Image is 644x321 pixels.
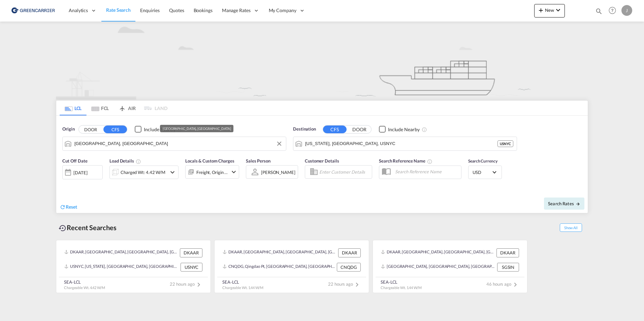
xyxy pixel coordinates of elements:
md-select: Select Currency: $ USDUnited States Dollar [472,167,498,177]
input: Enter Customer Details [319,167,370,177]
img: new-LCL.png [56,22,588,100]
div: SEA-LCL [222,279,263,285]
div: [PERSON_NAME] [261,170,295,175]
div: Freight Origin Destination [196,168,228,177]
span: Chargeable Wt. 4.42 W/M [64,285,105,290]
span: Load Details [109,158,141,164]
div: SGSIN, Singapore, Singapore, South East Asia, Asia Pacific [381,263,495,272]
md-icon: icon-chevron-right [353,281,361,289]
span: Bookings [194,7,213,13]
span: Origin [62,126,74,133]
div: Origin DOOR CFS Checkbox No InkUnchecked: Ignores neighbouring ports when fetching rates.Checked ... [56,116,588,213]
md-icon: icon-magnify [595,7,603,15]
button: DOOR [348,126,371,133]
span: Manage Rates [222,7,251,14]
button: Clear Input [274,139,284,149]
div: Freight Origin Destinationicon-chevron-down [185,165,239,179]
md-icon: icon-chevron-down [168,168,176,176]
div: icon-magnify [595,7,603,17]
span: 22 hours ago [328,281,361,287]
md-icon: icon-airplane [118,104,126,109]
md-icon: icon-chevron-right [511,281,519,289]
span: Destination [293,126,316,133]
md-input-container: New York, NY, USNYC [293,137,517,150]
md-tab-item: LCL [60,101,87,115]
div: DKAAR [338,248,361,257]
span: Search Rates [548,201,580,206]
div: Help [607,5,621,17]
recent-search-card: DKAAR, [GEOGRAPHIC_DATA], [GEOGRAPHIC_DATA], [GEOGRAPHIC_DATA], [GEOGRAPHIC_DATA] DKAARUSNYC, [US... [56,240,211,293]
div: SGSIN [497,263,519,272]
button: Search Ratesicon-arrow-right [544,198,584,210]
div: DKAAR [496,248,519,257]
div: [DATE] [62,165,103,179]
span: Help [607,5,618,16]
span: Enquiries [140,7,160,13]
span: Rate Search [106,7,131,13]
span: Search Reference Name [379,158,432,164]
span: 46 hours ago [486,281,519,287]
md-icon: Your search will be saved by the below given name [427,159,432,164]
input: Search Reference Name [392,167,461,177]
div: DKAAR, Aarhus, Denmark, Northern Europe, Europe [381,248,495,257]
md-select: Sales Person: Janni Hartmann [260,167,296,177]
div: Charged Wt: 4.42 W/M [121,168,165,177]
md-icon: icon-backup-restore [59,224,67,232]
md-icon: Unchecked: Ignores neighbouring ports when fetching rates.Checked : Includes neighbouring ports w... [422,127,427,132]
div: [GEOGRAPHIC_DATA], [GEOGRAPHIC_DATA] [163,125,231,132]
span: Cut Off Date [62,158,88,164]
div: [DATE] [73,170,87,176]
span: Reset [66,204,77,210]
recent-search-card: DKAAR, [GEOGRAPHIC_DATA], [GEOGRAPHIC_DATA], [GEOGRAPHIC_DATA], [GEOGRAPHIC_DATA] DKAAR[GEOGRAPHI... [373,240,527,293]
div: DKAAR, Aarhus, Denmark, Northern Europe, Europe [223,248,336,257]
button: CFS [323,126,347,133]
div: J [621,5,632,16]
span: Search Currency [468,158,497,164]
span: Show All [560,223,582,232]
div: DKAAR, Aarhus, Denmark, Northern Europe, Europe [64,248,178,257]
span: Chargeable Wt. 1.44 W/M [381,285,422,290]
span: Customer Details [305,158,339,164]
span: USD [473,169,491,175]
div: SEA-LCL [64,279,105,285]
md-pagination-wrapper: Use the left and right arrow keys to navigate between tabs [60,101,167,115]
div: Include Nearby [144,126,175,133]
span: 22 hours ago [170,281,203,287]
div: USNYC [181,263,202,272]
md-checkbox: Checkbox No Ink [135,126,175,133]
span: My Company [269,7,296,14]
recent-search-card: DKAAR, [GEOGRAPHIC_DATA], [GEOGRAPHIC_DATA], [GEOGRAPHIC_DATA], [GEOGRAPHIC_DATA] DKAARCNQDG, Qin... [214,240,369,293]
div: Recent Searches [56,220,119,235]
div: DKAAR [180,248,202,257]
md-icon: icon-arrow-right [576,202,580,206]
div: SEA-LCL [381,279,422,285]
img: b0b18ec08afe11efb1d4932555f5f09d.png [10,3,56,18]
span: Chargeable Wt. 1.44 W/M [222,285,263,290]
button: CFS [103,126,127,133]
div: CNQDG, Qingdao Pt, SD, China, Greater China & Far East Asia, Asia Pacific [223,263,335,272]
md-checkbox: Checkbox No Ink [379,126,420,133]
input: Search by Port [305,139,497,149]
md-icon: icon-plus 400-fg [537,6,545,14]
md-icon: icon-chevron-down [230,168,238,176]
div: icon-refreshReset [60,204,77,211]
div: Charged Wt: 4.42 W/Micon-chevron-down [109,166,179,179]
div: CNQDG [337,263,361,272]
md-icon: icon-chevron-right [195,281,203,289]
input: Search by Port [74,139,283,149]
span: Quotes [169,7,184,13]
md-tab-item: FCL [87,101,114,115]
span: Analytics [69,7,88,14]
md-input-container: Aarhus, DKAAR [63,137,286,150]
md-tab-item: AIR [114,101,140,115]
button: DOOR [79,126,102,133]
span: Locals & Custom Charges [185,158,234,164]
span: Sales Person [246,158,270,164]
div: USNYC, New York, NY, United States, North America, Americas [64,263,179,272]
button: icon-plus 400-fgNewicon-chevron-down [534,4,565,17]
md-icon: Chargeable Weight [136,159,141,164]
md-icon: icon-chevron-down [554,6,562,14]
span: New [537,7,562,13]
div: Include Nearby [388,126,420,133]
